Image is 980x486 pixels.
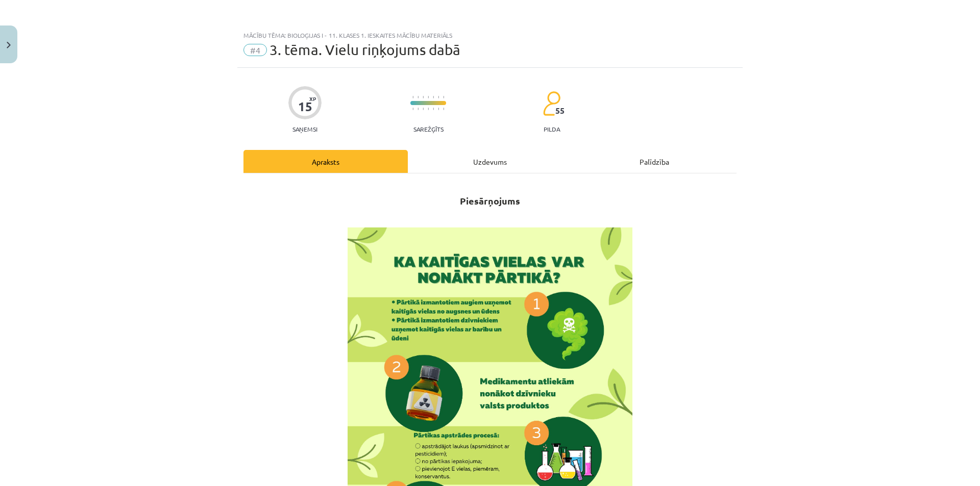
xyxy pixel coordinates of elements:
img: icon-short-line-57e1e144782c952c97e751825c79c345078a6d821885a25fce030b3d8c18986b.svg [412,96,413,98]
img: students-c634bb4e5e11cddfef0936a35e636f08e4e9abd3cc4e673bd6f9a4125e45ecb1.svg [543,91,560,116]
img: icon-short-line-57e1e144782c952c97e751825c79c345078a6d821885a25fce030b3d8c18986b.svg [433,108,434,110]
p: pilda [544,125,560,133]
img: icon-short-line-57e1e144782c952c97e751825c79c345078a6d821885a25fce030b3d8c18986b.svg [433,96,434,98]
img: icon-close-lesson-0947bae3869378f0d4975bcd49f059093ad1ed9edebbc8119c70593378902aed.svg [7,42,11,48]
p: Sarežģīts [413,125,444,133]
span: XP [309,96,316,101]
img: icon-short-line-57e1e144782c952c97e751825c79c345078a6d821885a25fce030b3d8c18986b.svg [428,108,429,110]
img: icon-short-line-57e1e144782c952c97e751825c79c345078a6d821885a25fce030b3d8c18986b.svg [423,96,424,98]
div: Palīdzība [572,150,737,173]
img: icon-short-line-57e1e144782c952c97e751825c79c345078a6d821885a25fce030b3d8c18986b.svg [418,96,419,98]
img: icon-short-line-57e1e144782c952c97e751825c79c345078a6d821885a25fce030b3d8c18986b.svg [423,108,424,110]
img: icon-short-line-57e1e144782c952c97e751825c79c345078a6d821885a25fce030b3d8c18986b.svg [438,108,439,110]
div: Apraksts [243,150,408,173]
p: Saņemsi [288,125,322,133]
span: 55 [555,106,565,115]
span: 3. tēma. Vielu riņķojums dabā [269,41,460,58]
div: Mācību tēma: Bioloģijas i - 11. klases 1. ieskaites mācību materiāls [243,32,737,39]
div: Uzdevums [408,150,572,173]
img: icon-short-line-57e1e144782c952c97e751825c79c345078a6d821885a25fce030b3d8c18986b.svg [418,108,419,110]
img: icon-short-line-57e1e144782c952c97e751825c79c345078a6d821885a25fce030b3d8c18986b.svg [443,108,444,110]
span: #4 [243,44,267,56]
img: icon-short-line-57e1e144782c952c97e751825c79c345078a6d821885a25fce030b3d8c18986b.svg [428,96,429,98]
img: icon-short-line-57e1e144782c952c97e751825c79c345078a6d821885a25fce030b3d8c18986b.svg [412,108,413,110]
img: icon-short-line-57e1e144782c952c97e751825c79c345078a6d821885a25fce030b3d8c18986b.svg [443,96,444,98]
strong: Piesārņojums [460,195,520,207]
div: 15 [298,99,312,114]
img: icon-short-line-57e1e144782c952c97e751825c79c345078a6d821885a25fce030b3d8c18986b.svg [438,96,439,98]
